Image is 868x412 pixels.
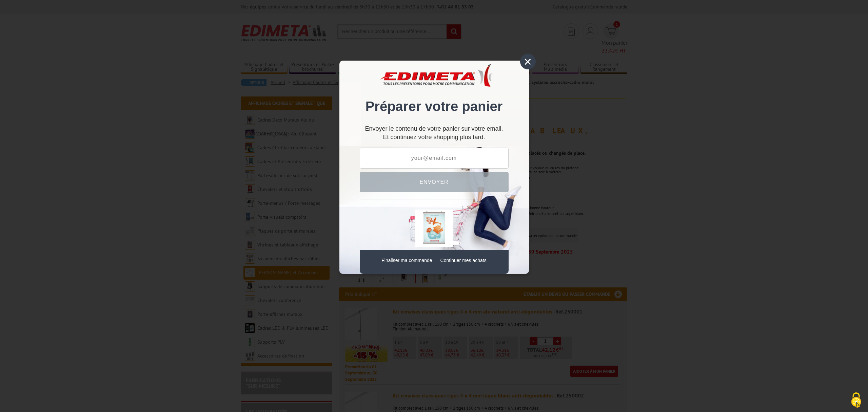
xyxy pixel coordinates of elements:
[360,172,509,192] button: Envoyer
[440,258,487,263] a: Continuer mes achats
[360,128,509,130] p: Envoyer le contenu de votre panier sur votre email.
[360,71,509,121] div: Préparer votre panier
[520,54,536,69] div: ×
[844,389,868,412] button: Cookies (fenêtre modale)
[381,258,432,263] a: Finaliser ma commande
[360,128,509,140] div: Et continuez votre shopping plus tard.
[360,148,509,169] input: your@email.com
[848,392,865,409] img: Cookies (fenêtre modale)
